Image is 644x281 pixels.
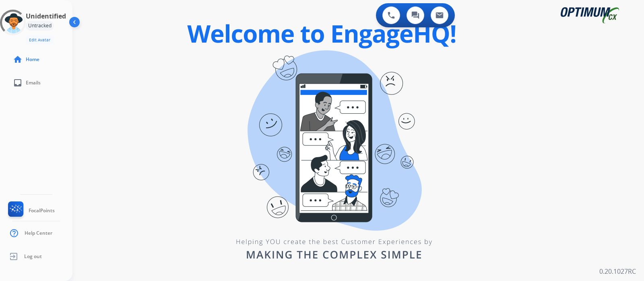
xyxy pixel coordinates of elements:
span: Home [26,56,39,63]
span: Help Center [25,230,52,236]
button: Edit Avatar [26,35,54,45]
a: FocalPoints [6,201,55,220]
h3: Unidentified [26,11,66,21]
mat-icon: inbox [13,78,23,88]
mat-icon: home [13,55,23,64]
div: Untracked [26,21,54,31]
span: Log out [24,253,42,260]
span: Emails [26,80,41,86]
span: FocalPoints [29,207,55,214]
p: 0.20.1027RC [599,267,636,276]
